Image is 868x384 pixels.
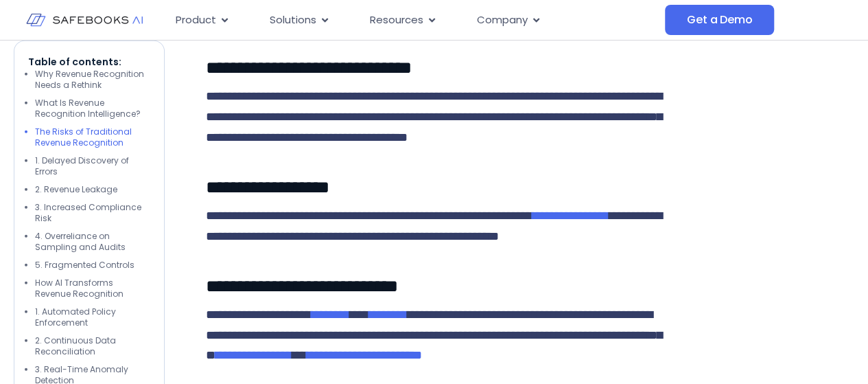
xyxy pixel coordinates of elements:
[35,184,150,195] li: 2. Revenue Leakage
[165,7,665,34] nav: Menu
[35,278,150,300] li: How AI Transforms Revenue Recognition
[35,202,150,224] li: 3. Increased Compliance Risk
[35,231,150,253] li: 4. Overreliance on Sampling and Audits
[176,12,216,28] span: Product
[35,155,150,177] li: 1. Delayed Discovery of Errors
[477,12,528,28] span: Company
[165,7,665,34] div: Menu Toggle
[35,98,150,120] li: What Is Revenue Recognition Intelligence?
[35,306,150,328] li: 1. Automated Policy Enforcement
[687,13,752,27] span: Get a Demo
[28,55,150,69] p: Table of contents:
[370,12,423,28] span: Resources
[35,126,150,148] li: The Risks of Traditional Revenue Recognition
[270,12,316,28] span: Solutions
[665,5,774,35] a: Get a Demo
[35,69,150,91] li: Why Revenue Recognition Needs a Rethink
[35,335,150,357] li: 2. Continuous Data Reconciliation
[35,260,150,271] li: 5. Fragmented Controls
